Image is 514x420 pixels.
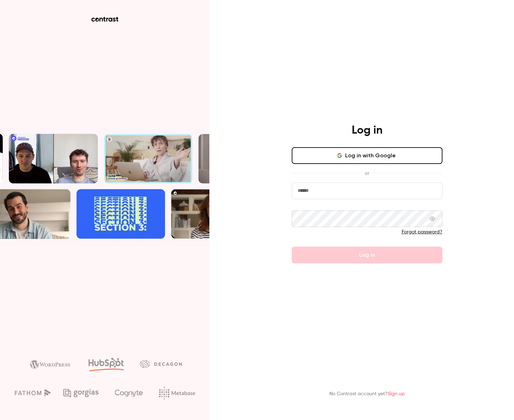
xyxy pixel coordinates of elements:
span: or [361,170,373,177]
a: Forgot password? [402,230,442,234]
a: Sign up [388,391,405,396]
h4: Log in [352,123,382,137]
button: Log in with Google [292,147,442,164]
img: decagon [140,360,182,368]
p: No Contrast account yet? [329,390,405,398]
